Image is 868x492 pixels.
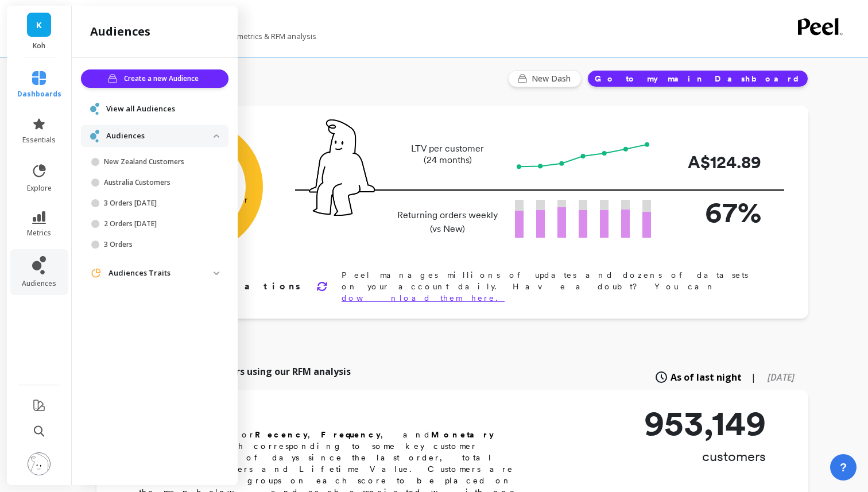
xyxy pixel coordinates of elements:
[532,73,574,84] span: New Dash
[214,134,219,138] img: down caret icon
[394,208,501,236] p: Returning orders weekly (vs New)
[90,268,102,279] img: navigation item icon
[669,149,761,175] p: A$124.89
[840,459,847,475] span: ?
[751,370,756,384] span: |
[124,73,202,84] span: Create a new Audience
[18,41,60,51] p: Koh
[27,184,52,193] span: explore
[90,130,99,142] img: navigation item icon
[321,430,381,439] b: Frequency
[106,103,175,115] span: View all Audiences
[81,69,228,88] button: Create a new Audience
[255,430,308,439] b: Recency
[106,130,214,142] p: Audiences
[108,268,214,279] p: Audiences Traits
[27,228,51,238] span: metrics
[28,452,51,475] img: profile picture
[22,279,56,288] span: audiences
[139,406,529,424] h2: RFM Segments
[22,135,56,145] span: essentials
[104,219,214,228] p: 2 Orders [DATE]
[17,90,61,99] span: dashboards
[309,119,375,216] img: pal seatted on line
[644,447,766,466] p: customers
[106,103,219,115] a: View all Audiences
[768,371,795,383] span: [DATE]
[587,70,808,87] button: Go to my main Dashboard
[508,70,582,87] button: New Dash
[394,143,501,166] p: LTV per customer (24 months)
[90,24,150,40] h2: audiences
[669,191,761,234] p: 67%
[104,157,214,166] p: New Zealand Customers
[90,103,99,115] img: navigation item icon
[342,269,772,304] p: Peel manages millions of updates and dozens of datasets on your account daily. Have a doubt? You can
[214,272,219,275] img: down caret icon
[830,454,857,481] button: ?
[644,406,766,440] p: 953,149
[671,370,742,384] span: As of last night
[36,18,42,32] span: K
[104,240,214,249] p: 3 Orders
[104,178,214,187] p: Australia Customers
[104,199,214,208] p: 3 Orders [DATE]
[342,293,505,303] a: download them here.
